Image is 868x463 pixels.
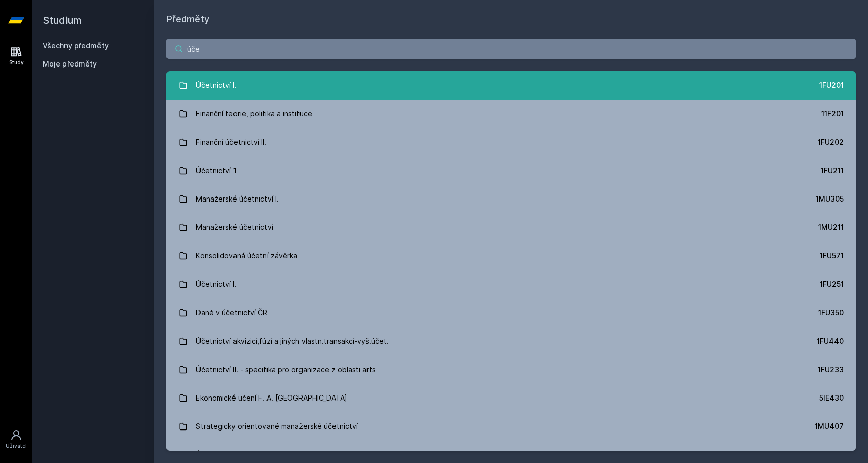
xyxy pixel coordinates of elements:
div: 1FU571 [820,251,844,261]
div: Daně v účetnictví ČR [196,303,268,323]
div: 1FU440 [817,336,844,346]
div: 1MU305 [816,194,844,204]
div: 5IE430 [819,393,844,403]
a: Účetnictví I. 1FU251 [166,270,856,299]
div: 1FU251 [820,279,844,289]
input: Název nebo ident předmětu… [166,39,856,59]
div: 1FU350 [818,308,844,318]
div: Strategicky orientované manažerské účetnictví [196,416,358,437]
div: Účetnictví 1 [196,160,237,181]
a: Účetnictví akvizicí,fúzí a jiných vlastn.transakcí-vyš.účet. 1FU440 [166,327,856,355]
h1: Předměty [166,12,856,26]
a: Všechny předměty [43,41,109,50]
div: Konsolidovaná účetní závěrka [196,246,297,266]
div: 1FU233 [818,365,844,375]
a: Manažerské účetnictví 1MU211 [166,213,856,242]
a: Daně v účetnictví ČR 1FU350 [166,299,856,327]
div: 1MU407 [815,421,844,432]
a: Study [2,41,30,72]
div: 1FU211 [821,166,844,176]
div: Účetnictví akvizicí,fúzí a jiných vlastn.transakcí-vyš.účet. [196,331,389,351]
a: Strategicky orientované manažerské účetnictví 1MU407 [166,412,856,441]
div: Ekonomické učení F. A. [GEOGRAPHIC_DATA] [196,388,347,408]
a: Finanční účetnictví II. 1FU202 [166,128,856,156]
div: 61UZD0 [817,450,844,460]
a: Účetnictví 1 1FU211 [166,156,856,185]
span: Moje předměty [43,59,97,69]
div: Účetnictví I. [196,75,237,95]
div: Účetnictví I. [196,274,237,294]
a: Manažerské účetnictví I. 1MU305 [166,185,856,213]
div: 11F201 [821,109,844,119]
a: Ekonomické učení F. A. [GEOGRAPHIC_DATA] 5IE430 [166,384,856,412]
div: 1FU201 [819,80,844,90]
div: Uživatel [6,442,27,450]
div: Manažerské účetnictví [196,217,273,238]
div: Finanční teorie, politika a instituce [196,104,312,124]
div: 1MU211 [818,222,844,233]
a: Účetnictví I. 1FU201 [166,71,856,100]
div: Finanční účetnictví II. [196,132,266,152]
div: Manažerské účetnictví I. [196,189,279,209]
a: Uživatel [2,424,30,455]
div: Účetnictví II. - specifika pro organizace z oblasti arts [196,359,376,380]
div: Study [9,59,24,67]
div: 1FU202 [818,137,844,147]
a: Konsolidovaná účetní závěrka 1FU571 [166,242,856,270]
a: Finanční teorie, politika a instituce 11F201 [166,100,856,128]
a: Účetnictví II. - specifika pro organizace z oblasti arts 1FU233 [166,355,856,384]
